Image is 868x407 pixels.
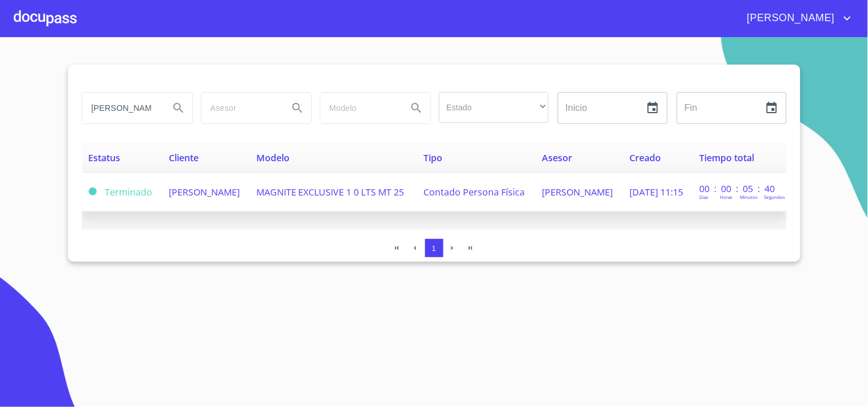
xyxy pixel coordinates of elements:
span: Tiempo total [699,151,754,164]
button: account of current user [739,9,854,27]
p: Dias [699,194,708,200]
span: Creado [629,151,661,164]
span: [PERSON_NAME] [169,186,240,198]
span: Cliente [169,151,199,164]
input: search [82,93,160,123]
span: [PERSON_NAME] [739,9,841,27]
span: [DATE] 11:15 [629,186,683,198]
input: search [201,93,279,123]
button: Search [403,94,430,122]
p: Horas [720,194,732,200]
span: MAGNITE EXCLUSIVE 1 0 LTS MT 25 [256,186,405,198]
p: Minutos [740,194,758,200]
span: Terminado [105,186,153,198]
p: 00 : 00 : 05 : 40 [699,182,776,195]
span: 1 [432,244,436,253]
button: Search [165,94,192,122]
span: Contado Persona Física [423,186,525,198]
div: ​ [439,92,549,123]
span: Tipo [423,151,442,164]
span: Terminado [89,187,97,195]
input: search [320,93,398,123]
p: Segundos [764,194,785,200]
span: Asesor [542,151,573,164]
span: Modelo [256,151,290,164]
button: Search [284,94,311,122]
span: Estatus [89,151,121,164]
button: 1 [425,239,443,257]
span: [PERSON_NAME] [542,186,613,198]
